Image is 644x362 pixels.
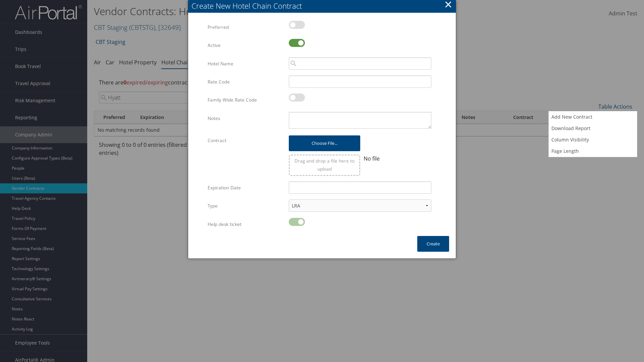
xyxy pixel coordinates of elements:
[208,75,284,88] label: Rate Code
[208,39,284,52] label: Active
[294,158,355,172] span: Drag and drop a file here to upload
[208,94,284,106] label: Family Wide Rate Code
[208,134,284,147] label: Contract
[208,112,284,125] label: Notes
[549,145,637,157] a: Page Length
[549,111,637,123] a: Add New Contract
[208,218,284,231] label: Help desk ticket
[417,236,449,252] button: Create
[208,199,284,212] label: Type
[208,181,284,194] label: Expiration Date
[208,57,284,70] label: Hotel Name
[549,123,637,134] a: Download Report
[549,134,637,145] a: Column Visibility
[208,21,284,34] label: Preferred
[364,155,380,162] span: No file
[192,1,456,11] div: Create New Hotel Chain Contract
